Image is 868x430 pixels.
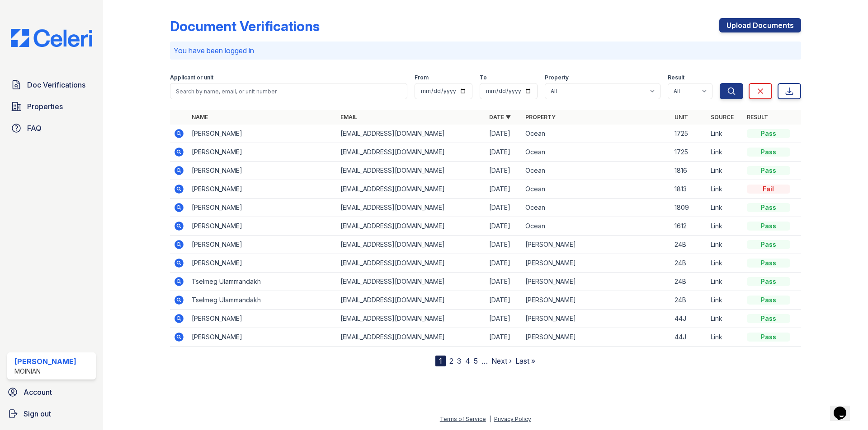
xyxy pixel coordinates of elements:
[188,162,337,180] td: [PERSON_NAME]
[188,199,337,217] td: [PERSON_NAME]
[747,314,790,323] div: Pass
[457,356,462,365] a: 3
[707,254,743,273] td: Link
[525,114,556,120] a: Property
[337,217,486,236] td: [EMAIL_ADDRESS][DOMAIN_NAME]
[188,310,337,328] td: [PERSON_NAME]
[707,273,743,291] td: Link
[671,180,707,199] td: 1813
[711,114,734,120] a: Source
[170,83,407,99] input: Search by name, email, or unit number
[747,203,790,212] div: Pass
[7,97,96,116] a: Properties
[486,125,522,143] td: [DATE]
[337,236,486,254] td: [EMAIL_ADDRESS][DOMAIN_NAME]
[675,114,688,120] a: Unit
[27,101,63,112] span: Properties
[522,180,670,199] td: Ocean
[486,273,522,291] td: [DATE]
[337,162,486,180] td: [EMAIL_ADDRESS][DOMAIN_NAME]
[27,79,85,90] span: Doc Verifications
[480,74,487,81] label: To
[486,217,522,236] td: [DATE]
[4,29,99,47] img: CE_Logo_Blue-a8612792a0a2168367f1c8372b55b34899dd931a85d93a1a3d3e32e68fde9ad4.png
[522,254,670,273] td: [PERSON_NAME]
[337,254,486,273] td: [EMAIL_ADDRESS][DOMAIN_NAME]
[522,291,670,310] td: [PERSON_NAME]
[491,356,512,365] a: Next ›
[188,273,337,291] td: Tselmeg Ulammandakh
[747,185,790,194] div: Fail
[170,74,213,81] label: Applicant or unit
[481,356,488,366] span: …
[671,291,707,310] td: 24B
[668,74,684,81] label: Result
[486,180,522,199] td: [DATE]
[671,199,707,217] td: 1809
[337,180,486,199] td: [EMAIL_ADDRESS][DOMAIN_NAME]
[27,123,42,134] span: FAQ
[747,296,790,305] div: Pass
[830,394,859,421] iframe: chat widget
[671,162,707,180] td: 1816
[522,162,670,180] td: Ocean
[4,383,99,401] a: Account
[707,291,743,310] td: Link
[188,328,337,347] td: [PERSON_NAME]
[14,356,76,367] div: [PERSON_NAME]
[522,273,670,291] td: [PERSON_NAME]
[707,236,743,254] td: Link
[671,125,707,143] td: 1725
[522,328,670,347] td: [PERSON_NAME]
[522,125,670,143] td: Ocean
[522,310,670,328] td: [PERSON_NAME]
[337,273,486,291] td: [EMAIL_ADDRESS][DOMAIN_NAME]
[489,416,491,422] div: |
[440,416,486,422] a: Terms of Service
[489,114,511,120] a: Date ▼
[337,199,486,217] td: [EMAIL_ADDRESS][DOMAIN_NAME]
[747,333,790,342] div: Pass
[14,367,76,376] div: Moinian
[747,129,790,138] div: Pass
[707,328,743,347] td: Link
[486,254,522,273] td: [DATE]
[188,143,337,162] td: [PERSON_NAME]
[4,405,99,423] a: Sign out
[486,291,522,310] td: [DATE]
[707,199,743,217] td: Link
[486,143,522,162] td: [DATE]
[747,259,790,268] div: Pass
[170,18,320,34] div: Document Verifications
[340,114,357,120] a: Email
[707,125,743,143] td: Link
[747,240,790,249] div: Pass
[192,114,208,120] a: Name
[671,217,707,236] td: 1612
[707,180,743,199] td: Link
[707,143,743,162] td: Link
[188,254,337,273] td: [PERSON_NAME]
[24,387,52,398] span: Account
[337,143,486,162] td: [EMAIL_ADDRESS][DOMAIN_NAME]
[465,356,470,365] a: 4
[494,416,531,422] a: Privacy Policy
[337,291,486,310] td: [EMAIL_ADDRESS][DOMAIN_NAME]
[337,310,486,328] td: [EMAIL_ADDRESS][DOMAIN_NAME]
[174,45,797,56] p: You have been logged in
[188,236,337,254] td: [PERSON_NAME]
[707,217,743,236] td: Link
[449,356,453,365] a: 2
[719,18,801,32] a: Upload Documents
[486,236,522,254] td: [DATE]
[671,143,707,162] td: 1725
[188,125,337,143] td: [PERSON_NAME]
[486,328,522,347] td: [DATE]
[747,222,790,231] div: Pass
[747,277,790,286] div: Pass
[486,310,522,328] td: [DATE]
[474,356,478,365] a: 5
[486,199,522,217] td: [DATE]
[545,74,569,81] label: Property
